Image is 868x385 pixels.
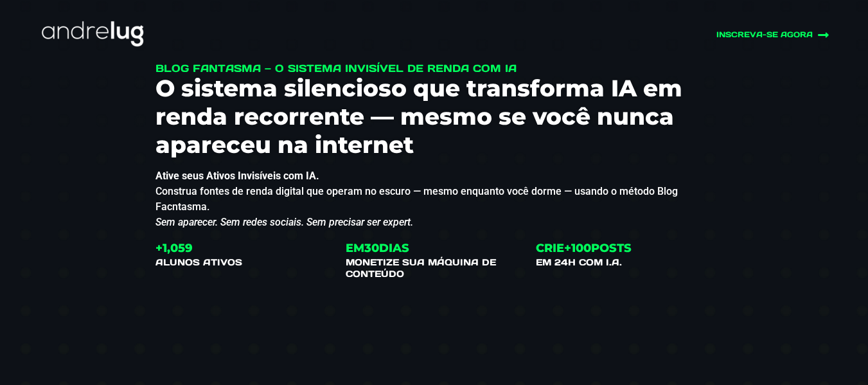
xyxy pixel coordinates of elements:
[536,240,632,256] div: CRIE+ POSTS
[536,256,632,268] h4: EM 24H COM I.A.
[155,62,713,74] h1: Blog Fantasma — O Sistema Invisível de Renda com IA
[155,74,713,159] h3: O sistema silencioso que transforma IA em renda recorrente — mesmo se você nunca apareceu na inte...
[346,256,523,280] h4: MONETIZE SUA MÁQUINA DE CONTEÚDO
[364,241,379,255] span: 30
[155,170,319,182] strong: Ative seus Ativos Invisíveis com IA.
[590,29,829,41] a: INSCREVA-SE AGORA
[163,241,193,255] span: 1,059
[155,168,713,230] p: Construa fontes de renda digital que operam no escuro — mesmo enquanto você dorme — usando o méto...
[571,241,591,255] span: 100
[346,240,523,256] div: EM DIAS
[155,256,242,268] h4: ALUNOS ativos
[155,240,242,256] div: +
[155,216,413,228] em: Sem aparecer. Sem redes sociais. Sem precisar ser expert.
